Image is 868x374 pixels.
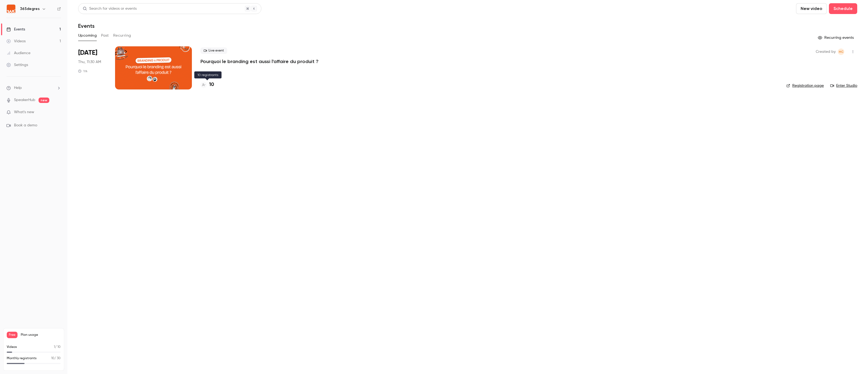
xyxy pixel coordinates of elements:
[78,69,87,73] div: 1 h
[7,5,15,13] img: 365degres
[14,123,37,128] span: Book a demo
[78,49,97,57] span: [DATE]
[14,109,34,115] span: What's new
[6,27,25,32] div: Events
[39,98,49,103] span: new
[816,49,836,55] span: Created by
[54,345,55,349] span: 1
[786,83,824,88] a: Registration page
[20,6,40,12] h6: 365degres
[6,50,30,56] div: Audience
[200,58,319,65] a: Pourquoi le branding est aussi l'affaire du produit ?
[51,356,61,361] p: / 30
[7,356,37,361] p: Monthly registrants
[83,6,137,12] div: Search for videos or events
[6,85,61,91] li: help-dropdown-opener
[200,47,227,54] span: Live event
[101,31,109,40] button: Past
[54,345,61,349] p: / 10
[78,59,101,65] span: Thu, 11:30 AM
[815,33,857,42] button: Recurring events
[7,345,17,349] p: Videos
[200,81,214,88] a: 10
[78,46,106,89] div: Oct 2 Thu, 11:30 AM (Europe/Paris)
[78,23,95,29] h1: Events
[14,85,22,91] span: Help
[6,62,28,68] div: Settings
[830,83,857,88] a: Enter Studio
[6,39,26,44] div: Videos
[113,31,131,40] button: Recurring
[14,97,35,103] a: SpeakerHub
[829,3,857,14] button: Schedule
[209,81,214,88] h4: 10
[838,49,844,55] span: Hélène CHOMIENNE
[796,3,827,14] button: New video
[839,49,843,55] span: HC
[51,357,54,360] span: 10
[54,110,61,115] iframe: Noticeable Trigger
[21,333,61,337] span: Plan usage
[7,332,18,338] span: Free
[78,31,97,40] button: Upcoming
